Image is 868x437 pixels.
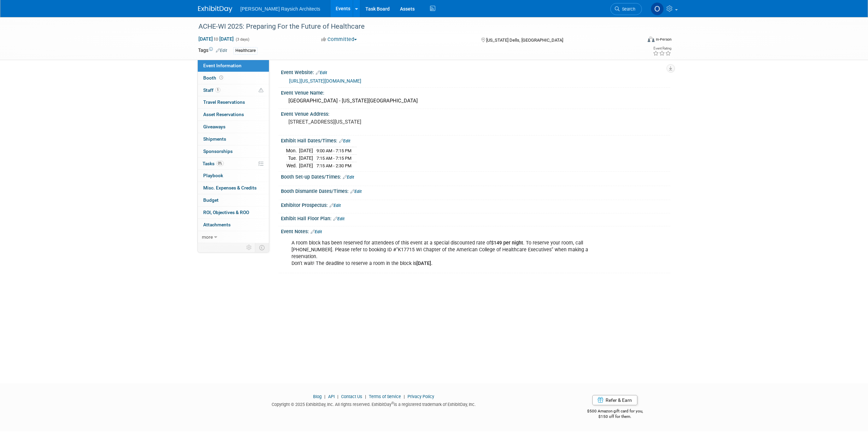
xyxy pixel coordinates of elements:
[203,173,223,178] span: Playbook
[323,394,327,399] span: |
[592,395,637,405] a: Refer & Earn
[255,243,269,252] td: Toggle Event Tabs
[281,88,670,96] div: Event Venue Name:
[203,222,231,227] span: Attachments
[341,394,362,399] a: Contact Us
[286,96,665,106] div: [GEOGRAPHIC_DATA] - [US_STATE][GEOGRAPHIC_DATA]
[391,401,394,405] sup: ®
[281,226,670,235] div: Event Notes:
[416,260,432,266] b: [DATE].
[215,87,220,93] span: 1
[203,87,220,93] span: Staff
[203,149,233,154] span: Sponsorships
[198,182,269,194] a: Misc. Expenses & Credits
[241,6,320,12] span: [PERSON_NAME] Raysich Architects
[198,72,269,84] a: Booth
[198,6,232,13] img: ExhibitDay
[281,172,670,181] div: Booth Set-up Dates/Times:
[198,60,269,72] a: Event Information
[198,96,269,108] a: Travel Reservations
[289,78,361,84] a: [URL][US_STATE][DOMAIN_NAME]
[203,112,244,117] span: Asset Reservations
[329,203,341,208] a: Edit
[235,37,249,42] span: (3 days)
[198,36,234,42] span: [DATE] [DATE]
[311,229,322,234] a: Edit
[202,234,213,240] span: more
[653,47,671,50] div: Event Rating
[281,200,670,209] div: Exhibitor Prospectus:
[286,162,299,169] td: Wed.
[198,207,269,218] a: ROI, Objectives & ROO
[203,185,257,191] span: Misc. Expenses & Credits
[316,156,351,161] span: 7:15 AM - 7:15 PM
[198,158,269,170] a: Tasks0%
[491,240,523,246] b: $149 per night
[203,197,219,203] span: Budget
[216,48,227,53] a: Edit
[203,75,224,81] span: Booth
[313,394,322,399] a: Blog
[218,75,224,80] span: Booth not reserved yet
[203,124,225,129] span: Giveaways
[198,170,269,182] a: Playbook
[286,155,299,162] td: Tue.
[299,147,313,155] td: [DATE]
[287,236,595,270] div: A room block has been reserved for attendees of this event at a special discounted rate of . To r...
[299,162,313,169] td: [DATE]
[316,163,351,168] span: 7:15 AM - 2:30 PM
[198,194,269,206] a: Budget
[402,394,406,399] span: |
[259,87,263,94] span: Potential Scheduling Conflict -- at least one attendee is tagged in another overlapping event.
[286,147,299,155] td: Mon.
[281,213,670,222] div: Exhibit Hall Floor Plan:
[281,67,670,76] div: Event Website:
[407,394,434,399] a: Privacy Policy
[198,109,269,121] a: Asset Reservations
[196,20,632,33] div: ACHE-WI 2025: Preparing For the Future of Healthcare
[328,394,335,399] a: API
[336,394,340,399] span: |
[319,36,360,43] button: Committed
[203,136,226,142] span: Shipments
[316,148,351,153] span: 9:00 AM - 7:15 PM
[198,133,269,145] a: Shipments
[203,161,224,166] span: Tasks
[648,37,655,42] img: Format-Inperson.png
[198,145,269,157] a: Sponsorships
[198,121,269,133] a: Giveaways
[233,47,258,54] div: Healthcare
[339,139,350,143] a: Edit
[288,119,436,125] pre: [STREET_ADDRESS][US_STATE]
[203,99,245,105] span: Travel Reservations
[601,36,672,46] div: Event Format
[198,400,550,408] div: Copyright © 2025 ExhibitDay, Inc. All rights reserved. ExhibitDay is a registered trademark of Ex...
[281,186,670,195] div: Booth Dismantle Dates/Times:
[203,210,249,215] span: ROI, Objectives & ROO
[203,63,242,68] span: Event Information
[299,155,313,162] td: [DATE]
[651,2,664,15] img: Oscar Sprangers
[333,216,345,221] a: Edit
[610,3,642,15] a: Search
[198,231,269,243] a: more
[316,70,327,75] a: Edit
[198,47,227,55] td: Tags
[243,243,255,252] td: Personalize Event Tab Strip
[281,136,670,144] div: Exhibit Hall Dates/Times:
[198,84,269,96] a: Staff1
[343,175,354,180] a: Edit
[560,414,670,420] div: $150 off for them.
[369,394,401,399] a: Terms of Service
[350,189,362,194] a: Edit
[486,38,563,43] span: [US_STATE] Dells, [GEOGRAPHIC_DATA]
[216,161,224,166] span: 0%
[213,36,219,42] span: to
[620,6,635,12] span: Search
[198,219,269,231] a: Attachments
[656,37,672,42] div: In-Person
[281,109,670,117] div: Event Venue Address:
[363,394,368,399] span: |
[560,404,670,420] div: $500 Amazon gift card for you,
